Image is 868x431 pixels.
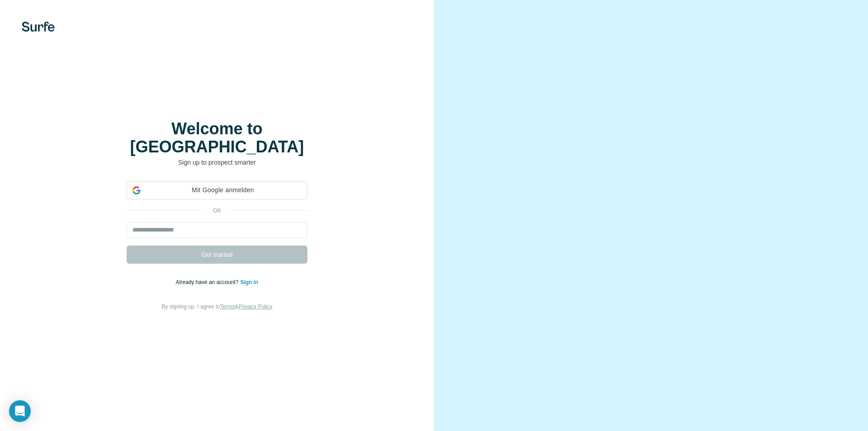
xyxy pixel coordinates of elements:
[220,303,235,310] a: Terms
[203,207,231,215] p: or
[22,22,55,32] img: Surfe's logo
[127,120,307,156] h1: Welcome to [GEOGRAPHIC_DATA]
[9,400,31,422] div: Open Intercom Messenger
[240,279,258,285] a: Sign in
[176,279,241,285] span: Already have an account?
[127,158,307,167] p: Sign up to prospect smarter
[127,181,307,199] div: Mit Google anmelden
[144,185,302,195] span: Mit Google anmelden
[162,303,273,310] span: By signing up, I agree to &
[239,303,273,310] a: Privacy Policy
